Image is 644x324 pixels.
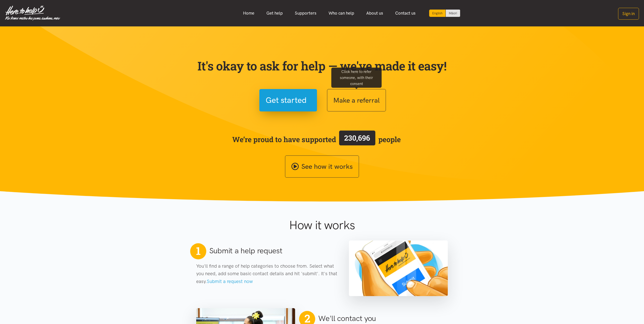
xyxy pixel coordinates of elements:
a: Contact us [389,8,422,19]
h2: Submit a help request [209,246,283,256]
h2: We'll contact you [318,313,376,324]
a: Who can help [323,8,360,19]
p: You'll find a range of help categories to choose from. Select what you need, add some basic conta... [196,262,339,285]
img: Home [5,6,60,21]
span: Get started [266,94,307,107]
button: Get started [259,89,317,111]
span: We’re proud to have supported people [232,130,401,149]
a: See how it works [285,155,359,178]
div: Click here to refer someone, with their consent [331,67,382,88]
a: Switch to Te Reo Māori [446,10,460,17]
span: 230,696 [344,133,370,143]
p: It's okay to ask for help — we've made it easy! [196,59,448,73]
a: 230,696 [336,130,378,149]
button: Make a referral [327,89,386,111]
span: 1 [196,244,200,257]
div: Language toggle [429,10,460,17]
a: Home [237,8,260,19]
a: About us [360,8,389,19]
div: Current language [429,10,446,17]
a: Get help [260,8,289,19]
a: Submit a request now [207,278,253,284]
a: Supporters [289,8,323,19]
button: Sign in [618,8,639,20]
h1: How it works [240,218,404,232]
